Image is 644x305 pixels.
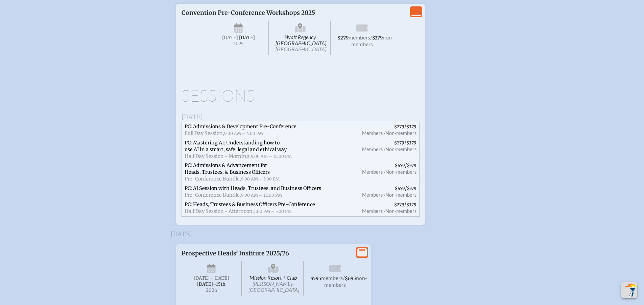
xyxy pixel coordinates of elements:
[362,192,385,198] span: Members /
[351,34,394,47] span: non-members
[276,46,326,52] span: [GEOGRAPHIC_DATA]
[362,130,385,136] span: Members /
[622,283,636,297] img: To the top
[248,280,299,293] span: [PERSON_NAME]-[GEOGRAPHIC_DATA]
[354,184,419,200] span: /
[337,35,349,41] span: $279
[182,9,315,17] span: Convention Pre-Conference Workshops 2025
[185,185,321,191] span: PC: AI Session with Heads, Trustees, and Business Officers
[407,186,416,191] span: $579
[370,34,372,40] span: /
[345,276,356,281] span: $695
[394,202,404,207] span: $279
[354,138,419,161] span: /
[321,275,343,281] span: members
[171,231,474,238] h3: [DATE]
[214,41,263,46] span: 2025
[222,35,238,40] span: [DATE]
[372,35,383,41] span: $379
[395,186,405,191] span: $479
[224,131,263,136] span: 9:00 AM – 4:00 PM
[394,140,404,145] span: $279
[185,176,241,182] span: Pre-Conference Bundle,
[349,34,370,40] span: members
[406,140,416,145] span: $379
[185,123,296,130] span: PC: Admissions & Development Pre-Conference
[241,193,282,198] span: 9:00 AM – 12:00 PM
[187,288,236,293] span: 2026
[185,162,270,175] span: PC: Admissions & Advancement for Heads, Trustees, & Business Officers
[395,163,405,168] span: $479
[270,21,331,55] span: Hyatt Regency [GEOGRAPHIC_DATA]
[182,87,420,104] h1: Sessions
[362,146,385,152] span: Members /
[621,282,637,298] button: Scroll Top
[185,140,287,152] span: PC: Mastering AI: Understanding how to use AI in a smart, safe, legal and ethical way
[251,154,292,159] span: 9:00 AM – 12:00 PM
[182,113,203,121] span: [DATE]
[185,201,315,207] span: PC: Heads, Trustees & Business Officers Pre-Conference
[394,124,404,129] span: $279
[385,130,416,136] span: Non-members
[362,208,385,214] span: Members /
[197,281,225,287] span: [DATE]–⁠15th
[385,192,416,198] span: Non-members
[354,200,419,216] span: /
[185,153,251,159] span: Half Day Session - Morning,
[210,275,229,281] span: –[DATE]
[343,275,345,281] span: /
[362,169,385,175] span: Members /
[239,35,255,40] span: [DATE]
[310,276,321,281] span: $595
[354,122,419,138] span: /
[182,250,289,257] span: Prospective Heads’ Institute 2025/26
[385,146,416,152] span: Non-members
[354,161,419,184] span: /
[185,208,254,214] span: Half Day Session - Afternoon,
[324,275,367,288] span: non-members
[185,130,224,136] span: Full Day Session,
[194,275,210,281] span: [DATE]
[241,176,280,182] span: 9:00 AM – 5:00 PM
[406,202,416,207] span: $379
[385,208,416,214] span: Non-members
[385,169,416,175] span: Non-members
[185,192,241,198] span: Pre-Conference Bundle,
[406,124,416,129] span: $379
[407,163,416,168] span: $579
[243,261,304,296] span: Mission Resort + Club
[254,209,292,214] span: 1:00 PM – 5:00 PM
